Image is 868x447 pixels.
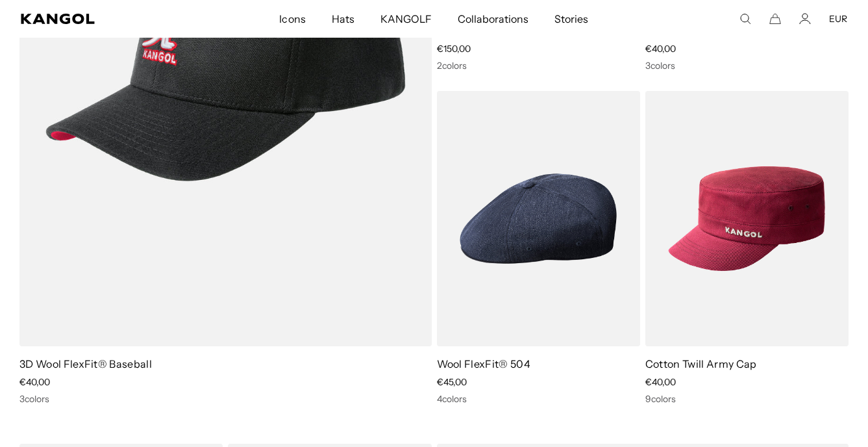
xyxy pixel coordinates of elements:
div: 3 colors [19,393,432,405]
a: 3D Wool FlexFit® Baseball [19,357,152,370]
span: €40,00 [645,43,676,55]
span: €40,00 [645,376,676,388]
div: 4 colors [437,393,640,405]
img: Cotton Twill Army Cap [645,91,849,346]
a: Account [799,13,811,25]
span: €150,00 [437,43,471,55]
a: Cotton Twill Army Cap [645,357,757,370]
button: EUR [829,13,847,25]
div: 2 colors [437,60,640,71]
a: Kangol [21,14,184,24]
summary: Search here [739,13,751,25]
div: 3 colors [645,60,849,71]
span: €40,00 [19,376,50,388]
div: 9 colors [645,393,849,405]
a: Wool FlexFit® 504 [437,357,530,370]
img: Wool FlexFit® 504 [437,91,640,346]
span: €45,00 [437,376,467,388]
button: Cart [769,13,781,25]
